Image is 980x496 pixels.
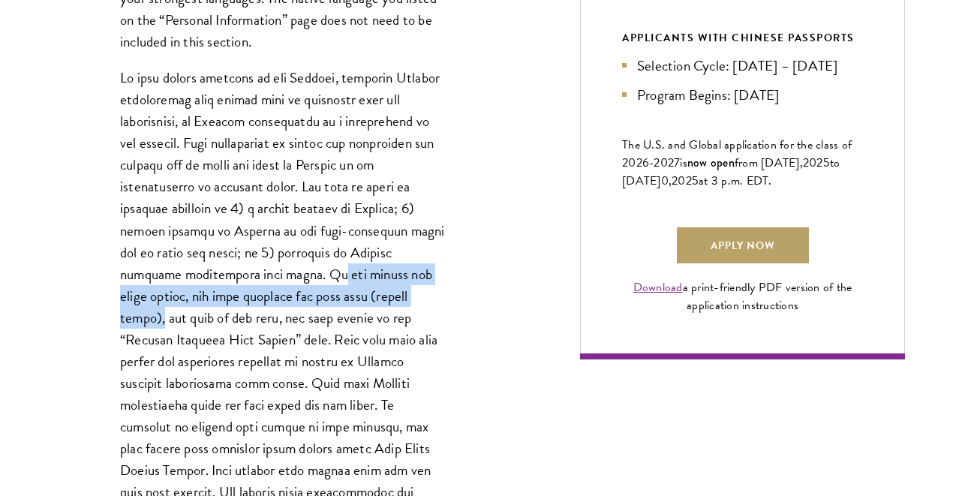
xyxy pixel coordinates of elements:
[672,172,692,190] span: 202
[674,154,680,172] span: 7
[622,55,863,77] li: Selection Cycle: [DATE] – [DATE]
[661,172,669,190] span: 0
[699,172,772,190] span: at 3 p.m. EDT.
[692,172,699,190] span: 5
[622,84,863,106] li: Program Begins: [DATE]
[677,227,809,263] a: Apply Now
[687,154,735,171] span: now open
[633,278,683,296] a: Download
[622,29,863,47] div: APPLICANTS WITH CHINESE PASSPORTS
[622,154,840,190] span: to [DATE]
[649,154,674,172] span: -202
[803,154,823,172] span: 202
[669,172,672,190] span: ,
[642,154,649,172] span: 6
[680,154,687,172] span: is
[622,278,863,314] div: a print-friendly PDF version of the application instructions
[735,154,803,172] span: from [DATE],
[622,136,852,172] span: The U.S. and Global application for the class of 202
[823,154,830,172] span: 5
